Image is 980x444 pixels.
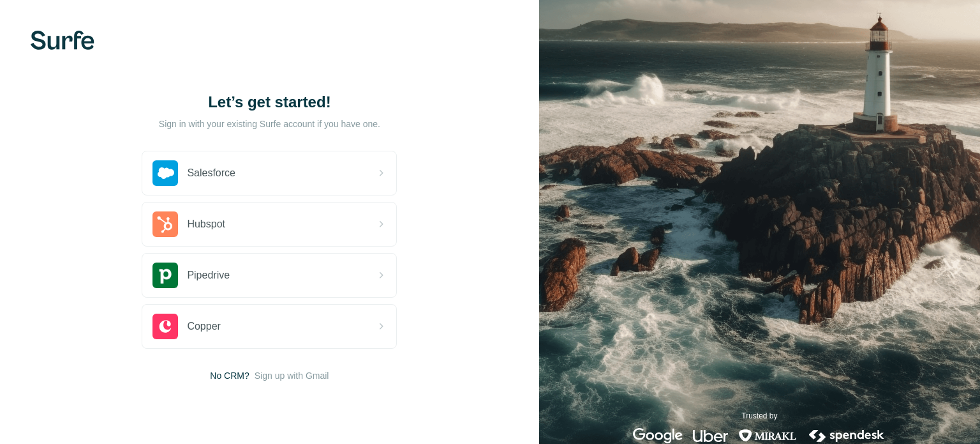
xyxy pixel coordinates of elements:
img: hubspot's logo [152,211,178,237]
span: Pipedrive [187,268,230,283]
img: salesforce's logo [152,160,178,186]
img: copper's logo [152,314,178,339]
span: Hubspot [187,217,225,232]
button: Sign up with Gmail [255,369,329,382]
img: spendesk's logo [807,428,886,443]
h1: Let’s get started! [142,92,397,112]
p: Trusted by [741,410,777,422]
img: mirakl's logo [738,428,797,443]
img: Surfe's logo [31,31,94,50]
p: Sign in with your existing Surfe account if you have one. [159,118,380,130]
span: Copper [187,319,220,334]
span: No CRM? [210,369,249,382]
img: uber's logo [693,428,728,443]
img: pipedrive's logo [152,263,178,288]
img: google's logo [633,428,683,443]
span: Salesforce [187,165,235,181]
